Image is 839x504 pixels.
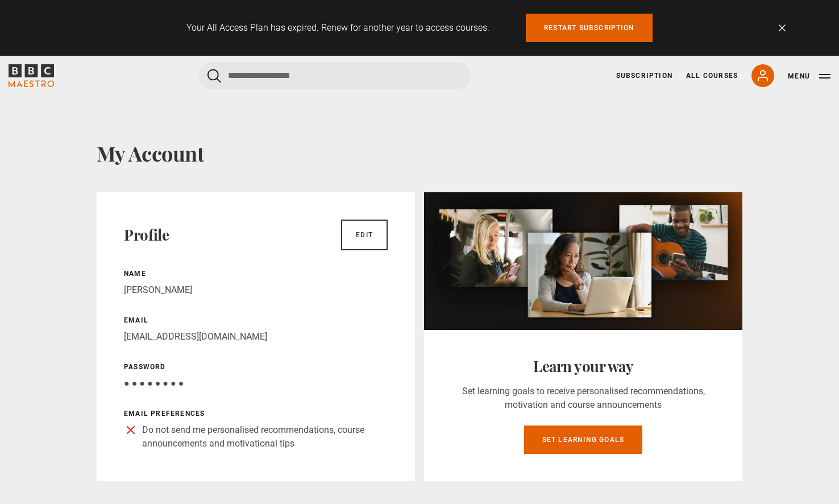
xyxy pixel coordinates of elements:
[142,423,388,451] p: Do not send me personalised recommendations, course announcements and motivational tips
[124,362,388,372] p: Password
[788,71,830,82] button: Toggle navigation
[186,21,489,35] p: Your All Access Plan has expired. Renew for another year to access courses.
[451,385,715,412] p: Set learning goals to receive personalised recommendations, motivation and course announcements
[124,268,388,279] p: Name
[124,226,169,244] h2: Profile
[341,220,388,250] a: Edit
[198,62,471,89] input: Search
[207,69,221,83] button: Submit the search query
[451,357,715,375] h2: Learn your way
[124,378,184,389] span: ● ● ● ● ● ● ● ●
[524,425,643,454] a: Set learning goals
[124,283,388,297] p: [PERSON_NAME]
[124,330,388,344] p: [EMAIL_ADDRESS][DOMAIN_NAME]
[97,141,742,165] h1: My Account
[9,64,54,87] svg: BBC Maestro
[124,315,388,325] p: Email
[526,14,653,42] a: Restart subscription
[124,408,388,419] p: Email preferences
[686,71,738,81] a: All Courses
[616,71,672,81] a: Subscription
